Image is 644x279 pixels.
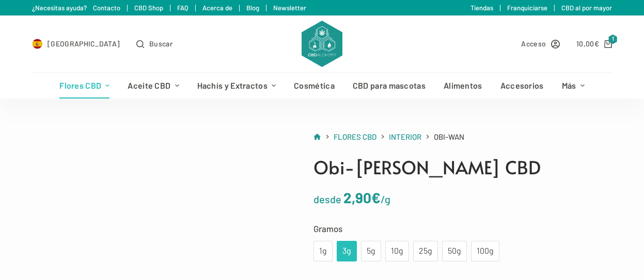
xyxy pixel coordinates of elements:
a: CBD Shop [134,4,163,12]
a: Select Country [32,38,120,50]
div: 25g [419,244,432,258]
span: Flores CBD [334,132,376,141]
div: 1g [320,244,326,258]
button: Abrir formulario de búsqueda [136,38,172,50]
a: Acerca de [202,4,232,12]
img: CBD Alchemy [302,21,342,67]
div: 100g [477,244,493,258]
a: Aceite CBD [119,73,188,99]
a: CBD para mascotas [343,73,434,99]
span: /g [381,193,390,205]
label: Gramos [313,221,611,236]
span: desde [313,193,341,205]
a: Tiendas [470,4,493,12]
a: Hachís y Extractos [188,73,285,99]
div: 10g [391,244,403,258]
span: Buscar [149,38,172,50]
nav: Menú de cabecera [51,73,594,99]
a: Franquiciarse [507,4,547,12]
span: Acceso [521,38,546,50]
h1: Obi-[PERSON_NAME] CBD [313,154,611,181]
a: ¿Necesitas ayuda? Contacto [32,4,120,12]
a: Carro de compra [576,38,612,50]
bdi: 10,00 [576,39,599,48]
a: Flores CBD [51,73,119,99]
a: Interior [389,130,421,143]
span: Interior [389,132,421,141]
a: Más [553,73,593,99]
span: € [371,189,381,206]
a: Acceso [521,38,560,50]
img: ES Flag [32,39,42,49]
div: 5g [367,244,375,258]
bdi: 2,90 [343,189,381,206]
span: [GEOGRAPHIC_DATA] [48,38,120,50]
a: Cosmética [285,73,344,99]
span: 1 [608,35,618,44]
span: € [594,39,599,48]
a: CBD al por mayor [561,4,612,12]
a: Accesorios [491,73,553,99]
div: 3g [343,244,351,258]
a: Blog [246,4,259,12]
a: Newsletter [273,4,306,12]
span: Obi-Wan [434,130,464,143]
div: 50g [448,244,461,258]
a: FAQ [177,4,189,12]
a: Flores CBD [334,130,376,143]
a: Alimentos [434,73,491,99]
